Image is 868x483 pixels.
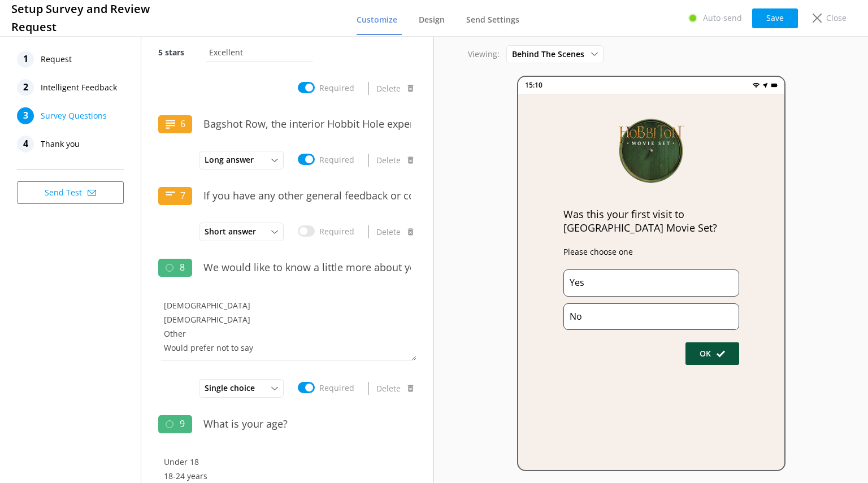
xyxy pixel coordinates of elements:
[826,12,847,24] p: Close
[17,181,124,204] button: Send Test
[205,382,262,394] span: Single choice
[468,48,500,60] p: Viewing:
[198,183,416,208] input: Enter your question here
[512,48,591,60] span: Behind The Scenes
[198,411,416,437] input: Enter your question here
[158,259,192,277] div: 8
[41,136,80,153] span: Thank you
[703,12,742,24] p: Auto-send
[563,303,739,330] div: No
[375,377,416,400] button: Delete
[158,115,192,133] div: 6
[357,14,397,25] span: Customize
[158,293,416,360] textarea: [DEMOGRAPHIC_DATA] [DEMOGRAPHIC_DATA] Other Would prefer not to say
[563,207,739,234] p: Was this your first visit to [GEOGRAPHIC_DATA] Movie Set?
[17,79,34,96] div: 2
[158,187,192,205] div: 7
[158,415,192,433] div: 9
[205,154,261,166] span: Long answer
[198,111,416,137] input: Enter your question here
[17,136,34,153] div: 4
[762,82,769,89] img: near-me.png
[319,82,354,94] label: Required
[198,255,416,280] input: Enter your question here
[771,82,778,89] img: battery.png
[753,82,759,89] img: wifi.png
[563,246,739,258] p: Please choose one
[617,117,685,185] img: 34-1734302942.png
[752,8,798,28] button: Save
[319,382,354,394] label: Required
[375,77,416,100] button: Delete
[158,46,203,59] label: 5 stars
[419,14,445,25] span: Design
[466,14,519,25] span: Send Settings
[375,149,416,172] button: Delete
[41,51,72,68] span: Request
[563,269,739,297] div: Yes
[17,51,34,68] div: 1
[525,80,542,90] p: 15:10
[685,342,739,365] button: OK
[375,221,416,243] button: Delete
[41,79,117,96] span: Intelligent Feedback
[319,225,354,238] label: Required
[319,154,354,166] label: Required
[17,107,34,124] div: 3
[41,107,107,124] span: Survey Questions
[205,225,263,238] span: Short answer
